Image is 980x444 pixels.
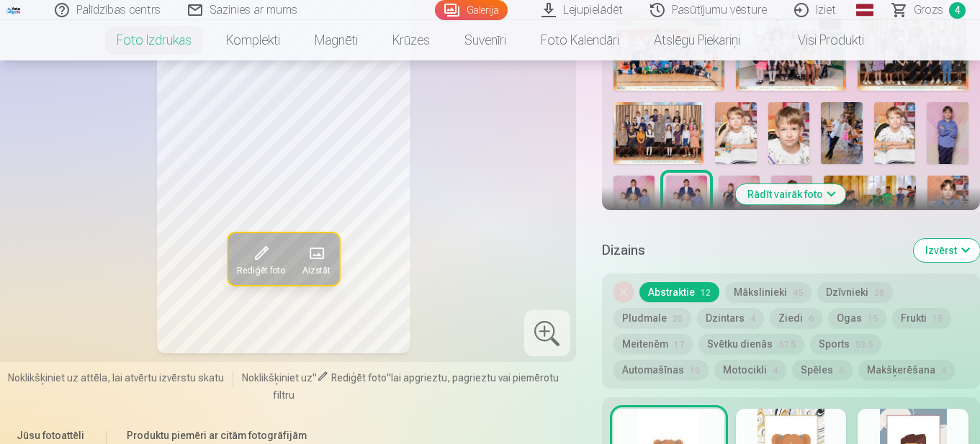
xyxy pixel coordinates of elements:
button: Ziedi6 [770,308,822,328]
a: Komplekti [209,20,297,60]
span: 20 [673,314,683,324]
span: 17 [674,340,684,350]
span: 45 [793,288,803,298]
button: Izvērst [914,239,980,262]
span: 4 [773,366,778,376]
button: Mākslinieki45 [725,282,812,302]
a: Magnēti [297,20,375,60]
span: Rediģēt foto [331,372,387,384]
span: lai apgrieztu, pagrieztu vai piemērotu filtru [273,372,559,401]
button: Dzintars4 [697,308,764,328]
span: 28 [874,288,884,298]
button: Makšķerēšana4 [858,360,955,380]
button: Frukti15 [892,308,951,328]
a: Suvenīri [447,20,523,60]
button: Sports59.5 [810,334,881,354]
h6: Jūsu fotoattēli [17,428,86,443]
button: Svētku dienās37.5 [698,334,804,354]
button: Abstraktie12 [639,282,719,302]
a: Visi produkti [758,20,881,60]
span: 15 [868,314,878,324]
a: Atslēgu piekariņi [637,20,758,60]
button: Automašīnas10 [613,360,709,380]
button: Motocikli4 [714,360,786,380]
span: Noklikšķiniet uz attēla, lai atvērtu izvērstu skatu [8,371,224,385]
span: Grozs [914,1,943,19]
h6: Produktu piemēri ar citām fotogrāfijām [121,428,550,443]
span: 4 [949,2,966,19]
a: Krūzes [375,20,447,60]
span: " [387,372,391,384]
span: 4 [750,314,755,324]
span: Aizstāt [302,265,331,276]
span: 6 [839,366,844,376]
span: " [313,372,317,384]
button: Spēles6 [792,360,853,380]
span: 6 [809,314,814,324]
span: Noklikšķiniet uz [242,372,313,384]
span: 37.5 [778,340,796,350]
span: 15 [932,314,943,324]
a: Foto izdrukas [99,20,209,60]
a: Foto kalendāri [523,20,637,60]
button: Meitenēm17 [613,334,693,354]
img: /fa1 [6,6,22,14]
span: 4 [941,366,946,376]
h5: Dizains [602,240,902,260]
button: Rediģēt foto [228,233,294,285]
button: Rādīt vairāk foto [736,184,846,204]
span: 59.5 [855,340,873,350]
button: Aizstāt [294,233,339,285]
button: Pludmale20 [613,308,691,328]
span: 12 [701,288,711,298]
button: Ogas15 [828,308,886,328]
button: Dzīvnieki28 [817,282,893,302]
span: 10 [690,366,700,376]
span: Rediģēt foto [237,265,285,276]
